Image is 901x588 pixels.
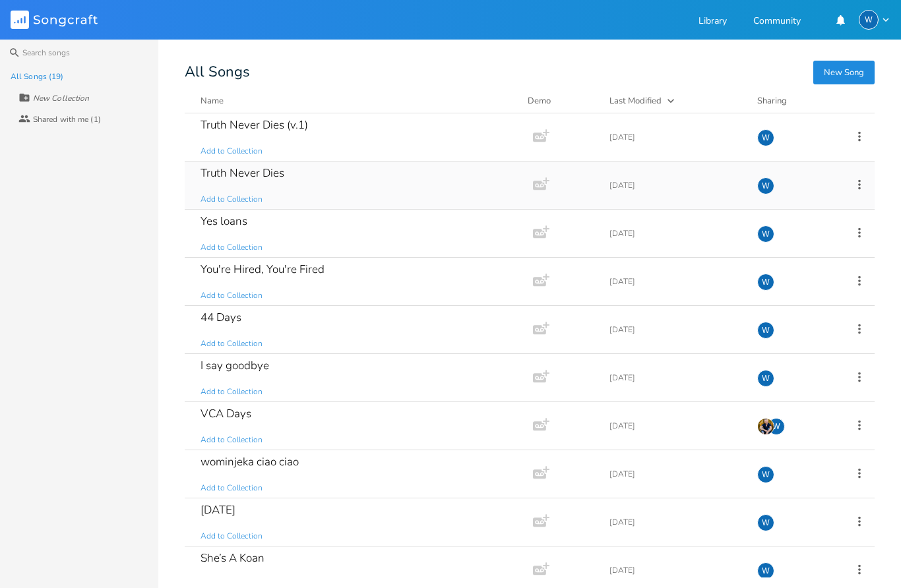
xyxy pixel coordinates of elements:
[201,146,263,157] span: Add to Collection
[757,322,774,339] div: William Federico
[201,483,263,494] span: Add to Collection
[201,338,263,349] span: Add to Collection
[528,94,594,107] div: Demo
[201,94,512,107] button: Name
[757,274,774,291] div: William Federico
[609,566,741,574] div: [DATE]
[757,129,774,146] div: William Federico
[813,61,875,84] button: New Song
[757,562,774,579] div: William Federico
[201,504,235,515] div: [DATE]
[33,115,101,123] div: Shared with me (1)
[609,95,662,107] div: Last Modified
[201,119,308,131] div: Truth Never Dies (v.1)
[201,531,263,542] span: Add to Collection
[201,456,299,467] div: wominjeka ciao ciao
[11,73,63,80] div: All Songs (19)
[201,264,325,275] div: You're Hired, You're Fired
[609,470,741,478] div: [DATE]
[859,10,890,30] button: W
[609,94,741,107] button: Last Modified
[859,10,879,30] div: William Federico
[757,418,774,435] img: William Federico
[201,216,247,227] div: Yes loans
[201,312,241,323] div: 44 Days
[609,229,741,237] div: [DATE]
[33,94,89,102] div: New Collection
[757,94,836,107] div: Sharing
[201,242,263,253] span: Add to Collection
[201,95,224,107] div: Name
[757,225,774,243] div: William Federico
[609,181,741,189] div: [DATE]
[609,374,741,382] div: [DATE]
[609,518,741,526] div: [DATE]
[201,167,284,179] div: Truth Never Dies
[201,408,251,419] div: VCA Days
[699,16,727,28] a: Library
[757,177,774,194] div: William Federico
[201,434,263,446] span: Add to Collection
[609,422,741,430] div: [DATE]
[609,133,741,141] div: [DATE]
[201,194,263,205] span: Add to Collection
[609,278,741,285] div: [DATE]
[201,552,264,564] div: She’s A Koan
[201,360,269,371] div: I say goodbye
[201,290,263,301] span: Add to Collection
[757,370,774,387] div: William Federico
[609,326,741,334] div: [DATE]
[753,16,801,28] a: Community
[201,386,263,397] span: Add to Collection
[185,66,875,78] div: All Songs
[757,466,774,483] div: William Federico
[757,514,774,531] div: William Federico
[768,418,785,435] div: William Federico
